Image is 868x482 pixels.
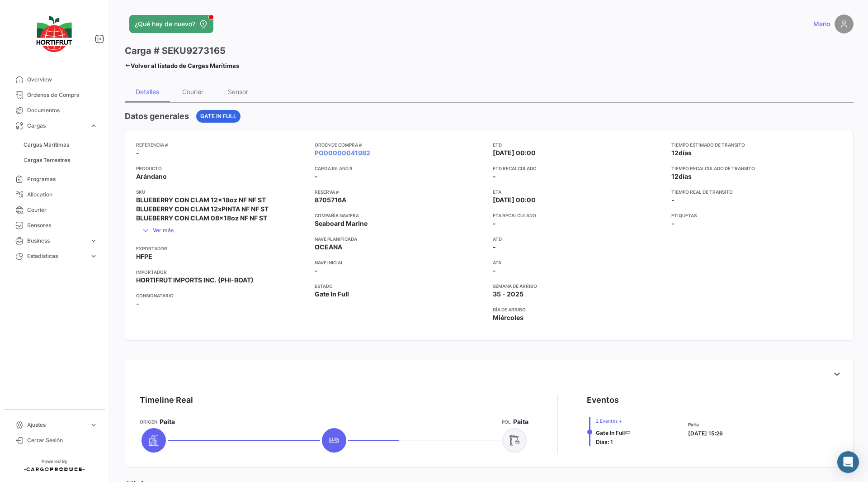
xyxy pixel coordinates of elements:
[135,19,195,29] span: ¿Qué hay de nuevo?
[136,148,139,157] span: -
[27,175,98,183] span: Programas
[315,282,486,290] app-card-info-title: Estado
[27,237,86,245] span: Business
[493,165,664,172] app-card-info-title: ETD Recalculado
[688,421,723,428] span: Paita
[688,430,723,437] span: [DATE] 15:26
[493,282,664,290] app-card-info-title: Semana de Arribo
[493,220,496,227] span: -
[671,196,675,204] span: -
[671,141,843,148] app-card-info-title: Tiempo estimado de transito
[136,165,307,172] app-card-info-title: Producto
[493,266,496,275] span: -
[136,223,179,238] button: Ver más
[493,259,664,266] app-card-info-title: ATA
[671,212,843,219] app-card-info-title: Etiquetas
[315,212,486,219] app-card-info-title: Compañía naviera
[90,252,98,260] span: expand_more
[493,290,524,299] span: 35 - 2025
[32,11,77,57] img: logo-hortifrut.svg
[493,188,664,196] app-card-info-title: ETA
[493,212,664,219] app-card-info-title: ETA Recalculado
[7,103,101,118] a: Documentos
[7,172,101,187] a: Programas
[140,418,157,425] app-card-info-title: Origen
[596,439,613,445] span: Días: 1
[315,290,349,299] span: Gate In Full
[493,141,664,148] app-card-info-title: ETD
[125,59,239,72] a: Volver al listado de Cargas Marítimas
[596,430,625,436] span: Gate In Full
[136,292,307,299] app-card-info-title: Consignatario
[671,219,675,228] span: -
[200,112,236,120] span: Gate In Full
[315,266,318,275] span: -
[136,188,307,196] app-card-info-title: SKU
[27,436,98,444] span: Cerrar Sesión
[835,14,854,33] img: placeholder-user.png
[493,148,536,157] span: [DATE] 00:00
[24,141,69,149] span: Cargas Marítimas
[90,421,98,429] span: expand_more
[315,219,368,228] span: Seaboard Marine
[136,141,307,148] app-card-info-title: Referencia #
[315,259,486,266] app-card-info-title: Nave inicial
[27,91,98,99] span: Órdenes de Compra
[7,187,101,202] a: Allocation
[20,138,101,152] a: Cargas Marítimas
[136,205,269,214] span: BLUEBERRY CON CLAM 12xPINTA NF NF ST
[136,214,267,223] span: BLUEBERRY CON CLAM 08x18oz NF NF ST
[837,451,859,473] div: Abrir Intercom Messenger
[27,106,98,115] span: Documentos
[493,235,664,243] app-card-info-title: ATD
[315,188,486,196] app-card-info-title: Reserva #
[27,191,98,199] span: Allocation
[493,306,664,313] app-card-info-title: Día de Arribo
[7,87,101,103] a: Órdenes de Compra
[493,313,524,322] span: Miércoles
[315,196,346,205] span: 8705716A
[27,76,98,84] span: Overview
[315,235,486,243] app-card-info-title: Nave planificada
[24,156,70,164] span: Cargas Terrestres
[136,88,159,95] div: Detalles
[27,206,98,214] span: Courier
[587,394,619,406] div: Eventos
[27,122,86,130] span: Cargas
[493,196,536,205] span: [DATE] 00:00
[679,172,692,180] span: días
[493,243,496,252] span: -
[90,237,98,245] span: expand_more
[160,417,175,426] span: Paita
[493,172,496,180] span: -
[182,88,203,95] div: Courier
[136,299,139,308] span: -
[502,418,511,425] app-card-info-title: POL
[136,252,152,261] span: HFPE
[129,15,213,33] button: ¿Qué hay de nuevo?
[7,202,101,218] a: Courier
[315,141,486,148] app-card-info-title: Orden de Compra #
[679,149,692,157] span: días
[7,72,101,87] a: Overview
[7,218,101,233] a: Sensores
[136,245,307,252] app-card-info-title: Exportador
[136,276,254,285] span: HORTIFRUT IMPORTS INC. (PHI-BOAT)
[27,252,86,260] span: Estadísticas
[671,188,843,196] app-card-info-title: Tiempo real de transito
[140,394,193,406] div: Timeline Real
[813,19,830,29] span: Mario
[315,148,370,157] a: PO00000041982
[315,172,318,181] span: -
[671,149,679,157] span: 12
[315,243,342,251] span: OCEANA
[125,44,226,57] h3: Carga # SEKU9273165
[596,417,630,425] span: 2 Eventos +
[125,110,189,123] h4: Datos generales
[513,417,528,426] span: Paita
[27,421,86,429] span: Ajustes
[90,122,98,130] span: expand_more
[27,221,98,229] span: Sensores
[228,88,248,95] div: Sensor
[136,172,167,181] span: Arándano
